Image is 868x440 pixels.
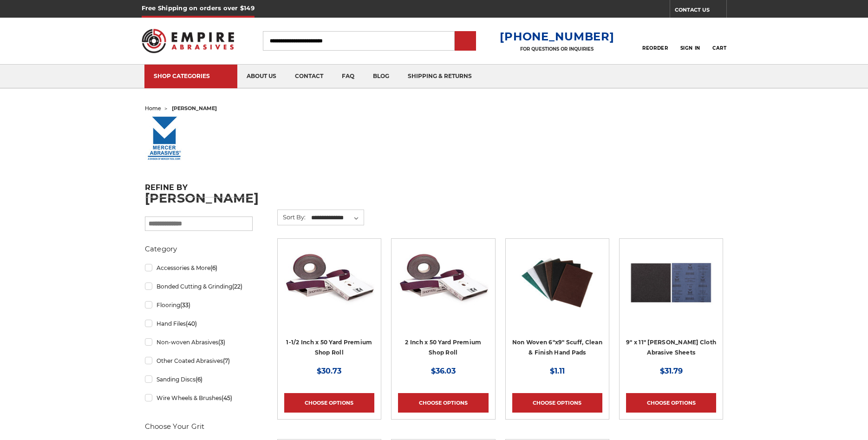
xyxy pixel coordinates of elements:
span: $36.03 [431,367,456,375]
span: (6) [210,264,217,271]
a: 1-1/2 Inch x 50 Yard Premium Shop Roll [284,245,374,364]
img: 1-1/2 Inch x 50 Yard Premium Shop Roll [284,245,374,320]
span: $31.79 [660,367,683,375]
select: Sort By: [310,211,364,225]
a: Other Coated Abrasives(7) [145,353,253,369]
a: 2 Inch x 50 Yard Premium Shop Roll [398,245,488,364]
label: Sort By: [278,210,306,224]
span: (45) [222,394,232,401]
a: home [145,105,161,112]
a: about us [237,65,286,88]
a: Non Woven 6"x9" Scuff, Clean & Finish Hand Pads [512,245,602,364]
img: mercerlogo_1427640391__81402.original.jpg [145,115,184,162]
img: Non Woven 6"x9" Scuff, Clean & Finish Hand Pads [512,245,602,320]
img: 9" x 11" Emery Cloth Sheets [626,245,716,320]
div: SHOP CATEGORIES [154,72,228,79]
p: FOR QUESTIONS OR INQUIRIES [500,46,614,52]
a: blog [364,65,398,88]
a: Bonded Cutting & Grinding(22) [145,278,253,295]
h5: Refine by [145,183,253,197]
a: shipping & returns [398,65,481,88]
a: Reorder [642,31,668,51]
span: (22) [232,283,242,290]
span: Sign In [680,45,700,51]
h5: Category [145,243,253,255]
span: (6) [196,376,202,383]
span: (7) [223,357,230,364]
span: $1.11 [550,367,565,375]
a: Sanding Discs(6) [145,371,253,387]
a: Accessories & More(6) [145,260,253,276]
span: Cart [712,45,726,51]
a: Choose Options [398,393,488,413]
h1: [PERSON_NAME] [145,192,724,204]
h5: Choose Your Grit [145,421,253,432]
a: Flooring(33) [145,297,253,313]
span: (3) [218,339,225,346]
a: [PHONE_NUMBER] [500,30,614,43]
img: 2 Inch x 50 Yard Premium Shop Roll [398,245,488,320]
a: CONTACT US [675,5,726,18]
a: Non-woven Abrasives(3) [145,334,253,350]
span: (40) [186,320,197,327]
input: Submit [456,32,475,51]
a: Choose Options [626,393,716,413]
span: $30.73 [317,367,341,375]
a: Hand Files(40) [145,315,253,332]
img: Empire Abrasives [142,23,235,59]
a: Wire Wheels & Brushes(45) [145,390,253,406]
a: Choose Options [284,393,374,413]
a: Cart [712,31,726,51]
a: Choose Options [512,393,602,413]
span: Reorder [642,45,668,51]
a: 9" x 11" Emery Cloth Sheets [626,245,716,364]
span: [PERSON_NAME] [172,105,217,112]
a: faq [333,65,364,88]
span: (33) [180,302,190,309]
a: contact [286,65,333,88]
